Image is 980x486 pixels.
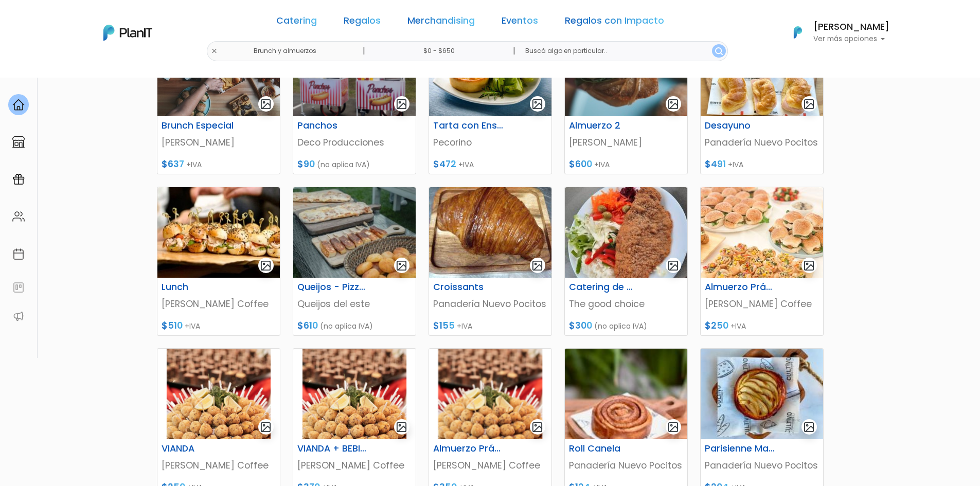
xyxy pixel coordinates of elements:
img: thumb_Dise%C3%B1o_sin_t%C3%ADtulo_-_2025-01-21T123124.833.png [157,349,280,439]
img: close-6986928ebcb1d6c9903e3b54e860dbc4d054630f23adef3a32610726dff6a82b.svg [211,48,218,55]
img: PlanIt Logo [787,21,809,44]
h6: Almuerzo Prácticos [699,282,783,293]
h6: VIANDA + BEBIDA [291,443,376,454]
p: [PERSON_NAME] [162,136,276,149]
a: gallery-light Desayuno Panadería Nuevo Pocitos $491 +IVA [700,25,824,174]
strong: PLAN IT [36,83,66,92]
img: gallery-light [396,98,407,110]
img: partners-52edf745621dab592f3b2c58e3bca9d71375a7ef29c3b500c9f145b62cc070d4.svg [12,310,25,322]
img: gallery-light [396,421,407,433]
a: gallery-light Panchos Deco Producciones $90 (no aplica IVA) [293,25,416,174]
img: gallery-light [531,260,543,272]
p: [PERSON_NAME] Coffee [162,297,276,311]
img: gallery-light [667,98,679,110]
p: The good choice [569,297,683,311]
div: J [27,62,181,82]
img: gallery-light [531,421,543,433]
span: $90 [297,158,315,170]
h6: Catering de milanesas [563,282,647,293]
img: gallery-light [803,421,815,433]
a: gallery-light Croissants Panadería Nuevo Pocitos $155 +IVA [429,187,552,336]
span: $155 [433,319,455,332]
div: PLAN IT Ya probaste PlanitGO? Vas a poder automatizarlas acciones de todo el año. Escribinos para... [27,72,181,137]
h6: Tarta con Ensalada [427,120,511,131]
span: $600 [569,158,592,170]
img: campaigns-02234683943229c281be62815700db0a1741e53638e28bf9629b52c665b00959.svg [12,173,25,186]
a: gallery-light Lunch [PERSON_NAME] Coffee $510 +IVA [157,187,280,336]
a: Eventos [502,16,538,29]
img: user_04fe99587a33b9844688ac17b531be2b.png [83,62,103,82]
h6: [PERSON_NAME] [813,23,889,32]
h6: Roll Canela [563,443,647,454]
h6: Queijos - Pizza - Empanadas [291,282,376,293]
p: Deco Producciones [297,136,412,149]
i: send [175,154,195,167]
img: thumb_Dise%C3%B1o_sin_t%C3%ADtulo_-_2025-01-21T123124.833.png [293,349,416,439]
span: +IVA [728,159,743,170]
span: +IVA [186,159,202,170]
span: +IVA [185,321,200,331]
img: gallery-light [803,98,815,110]
span: $300 [569,319,592,332]
img: thumb_WhatsApp_Image_2025-07-17_at_17.30.21__1_.jpeg [565,349,687,439]
i: insert_emoticon [157,154,175,167]
h6: Almuerzo 2 [563,120,647,131]
h6: Lunch [155,282,240,293]
img: thumb_thumb_Dise%C3%B1o_sin_t%C3%ADtulo_-_2025-01-21T123124.833.png [429,349,551,439]
h6: Panchos [291,120,376,131]
img: search_button-432b6d5273f82d61273b3651a40e1bd1b912527efae98b1b7a1b2c0702e16a8d.svg [715,47,723,55]
span: +IVA [730,321,746,331]
img: gallery-light [531,98,543,110]
a: gallery-light Brunch Especial [PERSON_NAME] $637 +IVA [157,25,280,174]
input: Buscá algo en particular.. [517,41,727,61]
img: thumb_Captura_de_pantalla_2023-08-28_130647.jpg [157,187,280,278]
span: +IVA [457,321,472,331]
span: J [103,62,124,82]
a: gallery-light Tarta con Ensalada Pecorino $472 +IVA [429,25,552,174]
img: gallery-light [260,98,272,110]
p: [PERSON_NAME] Coffee [297,459,412,472]
img: feedback-78b5a0c8f98aac82b08bfc38622c3050aee476f2c9584af64705fc4e61158814.svg [12,281,25,294]
h6: Almuerzo Prácticos [427,443,511,454]
img: PlanIt Logo [103,25,152,41]
img: thumb_WhatsApp_Image_2025-07-17_at_17.30.52__1_.jpeg [701,349,823,439]
a: gallery-light Catering de milanesas The good choice $300 (no aplica IVA) [564,187,688,336]
h6: Croissants [427,282,511,293]
img: marketplace-4ceaa7011d94191e9ded77b95e3339b90024bf715f7c57f8cf31f2d8c509eaba.svg [12,136,25,148]
img: people-662611757002400ad9ed0e3c099ab2801c6687ba6c219adb57efc949bc21e19d.svg [12,210,25,223]
p: Panadería Nuevo Pocitos [569,459,683,472]
span: (no aplica IVA) [317,159,370,170]
span: $637 [162,158,184,170]
h6: Parisienne Manzana [699,443,783,454]
img: gallery-light [260,260,272,272]
img: gallery-light [667,421,679,433]
img: gallery-light [667,260,679,272]
p: [PERSON_NAME] Coffee [433,459,547,472]
span: $510 [162,319,183,332]
a: Catering [276,16,317,29]
img: user_d58e13f531133c46cb30575f4d864daf.jpeg [93,51,114,72]
span: ¡Escríbenos! [54,156,157,167]
img: thumb_FEC4A438-26FB-44EB-9EEC-A7C9BDE71A62.jpeg [293,187,416,278]
a: Regalos con Impacto [565,16,664,29]
img: gallery-light [803,260,815,272]
a: Regalos [344,16,381,29]
p: Ya probaste PlanitGO? Vas a poder automatizarlas acciones de todo el año. Escribinos para saber más! [36,95,172,129]
p: | [513,45,515,57]
span: +IVA [458,159,474,170]
i: keyboard_arrow_down [159,78,175,94]
p: Ver más opciones [813,35,889,43]
a: gallery-light Almuerzo 2 [PERSON_NAME] $600 +IVA [564,25,688,174]
a: gallery-light Queijos - Pizza - Empanadas Queijos del este $610 (no aplica IVA) [293,187,416,336]
button: PlanIt Logo [PERSON_NAME] Ver más opciones [780,19,889,46]
p: [PERSON_NAME] [569,136,683,149]
h6: VIANDA [155,443,240,454]
img: gallery-light [260,421,272,433]
img: thumb_ee8d697a-8e0d-4798-bfaa-6310434c6a99.jpeg [701,187,823,278]
span: (no aplica IVA) [594,321,647,331]
img: calendar-87d922413cdce8b2cf7b7f5f62616a5cf9e4887200fb71536465627b3292af00.svg [12,248,25,260]
h6: Brunch Especial [155,120,240,131]
span: (no aplica IVA) [320,321,373,331]
p: [PERSON_NAME] Coffee [162,459,276,472]
p: Panadería Nuevo Pocitos [705,136,819,149]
